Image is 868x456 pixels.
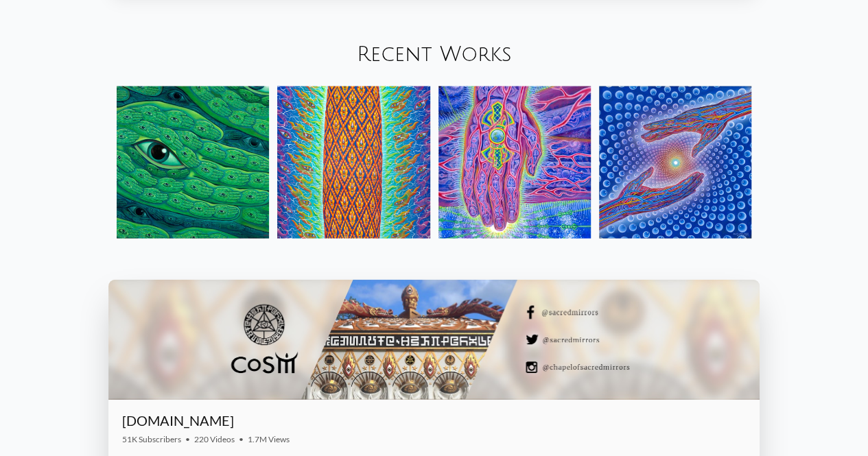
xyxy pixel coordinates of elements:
a: [DOMAIN_NAME] [122,412,234,429]
iframe: Subscribe to CoSM.TV on YouTube [667,418,746,434]
span: • [185,434,190,444]
span: 51K Subscribers [122,434,181,444]
span: 1.7M Views [248,434,290,444]
span: 220 Videos [194,434,235,444]
span: • [239,434,244,444]
a: Recent Works [357,43,512,66]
